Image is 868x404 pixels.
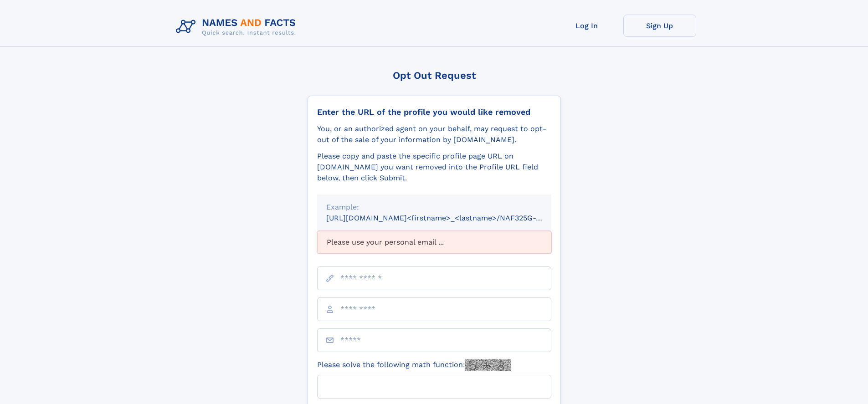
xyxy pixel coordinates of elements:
div: Please copy and paste the specific profile page URL on [DOMAIN_NAME] you want removed into the Pr... [317,151,551,184]
div: Opt Out Request [308,70,561,81]
a: Sign Up [623,15,696,37]
img: Logo Names and Facts [172,15,303,39]
small: [URL][DOMAIN_NAME]<firstname>_<lastname>/NAF325G-xxxxxxxx [326,214,569,222]
div: Please use your personal email ... [317,231,551,254]
a: Log In [550,15,623,37]
div: You, or an authorized agent on your behalf, may request to opt-out of the sale of your informatio... [317,123,551,145]
div: Enter the URL of the profile you would like removed [317,107,551,117]
label: Please solve the following math function: [317,359,511,371]
div: Example: [326,202,542,213]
